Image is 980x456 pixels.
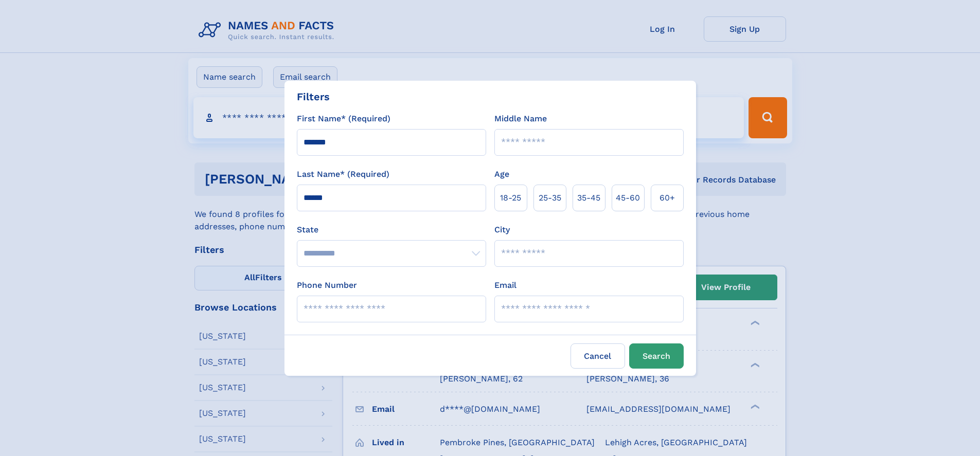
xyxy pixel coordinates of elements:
[616,192,640,204] span: 45‑60
[577,192,600,204] span: 35‑45
[297,279,357,291] label: Phone Number
[297,113,390,125] label: First Name* (Required)
[494,279,516,291] label: Email
[297,89,330,104] div: Filters
[494,224,510,236] label: City
[297,168,389,180] label: Last Name* (Required)
[539,192,561,204] span: 25‑35
[494,168,509,180] label: Age
[629,343,684,369] button: Search
[571,343,625,369] label: Cancel
[660,192,675,204] span: 60+
[500,192,521,204] span: 18‑25
[494,113,547,125] label: Middle Name
[297,224,486,236] label: State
